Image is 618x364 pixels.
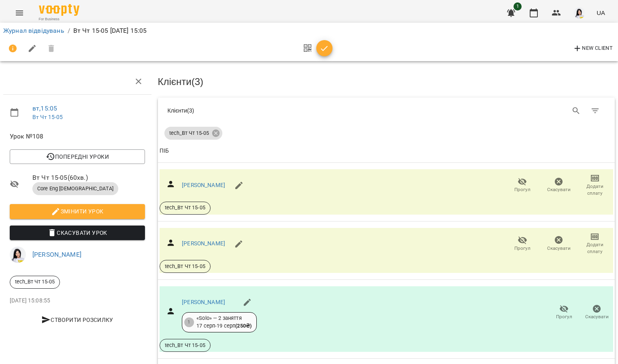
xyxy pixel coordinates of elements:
[504,174,541,197] button: Прогул
[577,174,613,197] button: Додати сплату
[10,276,60,289] div: tech_Вт Чт 15-05
[10,247,26,263] img: 2db0e6d87653b6f793ba04c219ce5204.jpg
[160,146,614,156] span: ПІБ
[168,106,381,115] div: Клієнти ( 3 )
[32,251,81,258] a: [PERSON_NAME]
[547,245,571,252] span: Скасувати
[164,130,214,137] span: tech_Вт Чт 15-05
[182,182,225,188] a: [PERSON_NAME]
[514,245,531,252] span: Прогул
[39,4,79,16] img: Voopty Logo
[16,206,139,216] span: Змінити урок
[158,77,615,87] h3: Клієнти ( 3 )
[504,232,541,255] button: Прогул
[593,5,608,20] button: UA
[16,228,139,238] span: Скасувати Урок
[160,263,210,270] span: tech_Вт Чт 15-05
[10,149,145,164] button: Попередні уроки
[160,146,169,156] div: ПІБ
[32,104,57,112] a: вт , 15:05
[16,152,139,162] span: Попередні уроки
[586,101,605,121] button: Фільтр
[13,315,142,325] span: Створити розсилку
[32,173,145,183] span: Вт Чт 15-05 ( 60 хв. )
[32,185,118,192] span: Core Eng [DEMOGRAPHIC_DATA]
[68,26,70,36] li: /
[196,315,251,330] div: «Solo» — 2 заняття 17 серп - 19 серп
[597,9,605,17] span: UA
[158,98,615,123] div: Table Toolbar
[10,226,145,240] button: Скасувати Урок
[580,301,613,324] button: Скасувати
[160,342,210,349] span: tech_Вт Чт 15-05
[585,313,609,320] span: Скасувати
[160,204,210,211] span: tech_Вт Чт 15-05
[10,3,29,23] button: Menu
[514,2,522,11] span: 1
[160,146,169,156] div: Sort
[10,297,145,305] p: [DATE] 15:08:55
[3,26,615,36] nav: breadcrumb
[582,241,608,255] span: Додати сплату
[73,26,147,36] p: Вт Чт 15-05 [DATE] 15:05
[235,323,251,329] b: ( 250 ₴ )
[547,186,571,193] span: Скасувати
[571,42,615,55] button: New Client
[541,232,577,255] button: Скасувати
[39,17,79,22] span: For Business
[10,278,60,285] span: tech_Вт Чт 15-05
[164,127,222,140] div: tech_Вт Чт 15-05
[541,174,577,197] button: Скасувати
[556,313,572,320] span: Прогул
[577,232,613,255] button: Додати сплату
[574,7,585,19] img: 2db0e6d87653b6f793ba04c219ce5204.jpg
[184,317,194,327] div: 1
[573,44,613,53] span: New Client
[514,186,531,193] span: Прогул
[182,299,225,305] a: [PERSON_NAME]
[10,132,145,141] span: Урок №108
[582,183,608,197] span: Додати сплату
[10,313,145,327] button: Створити розсилку
[182,240,225,247] a: [PERSON_NAME]
[567,101,586,121] button: Search
[548,301,580,324] button: Прогул
[32,114,63,120] a: Вт Чт 15-05
[3,27,64,34] a: Журнал відвідувань
[10,204,145,219] button: Змінити урок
